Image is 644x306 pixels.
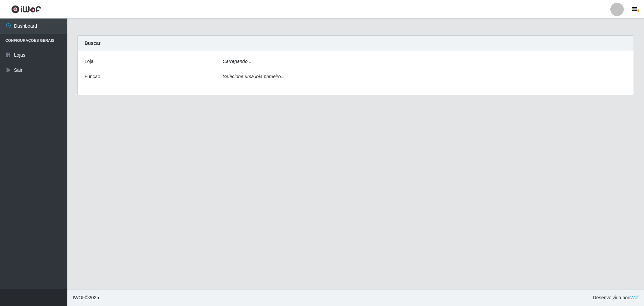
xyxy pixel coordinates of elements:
[85,40,100,46] strong: Buscar
[223,59,252,64] i: Carregando...
[11,5,41,13] img: CoreUI Logo
[73,295,85,300] span: IWOF
[85,73,100,80] label: Função
[593,294,639,301] span: Desenvolvido por
[223,74,285,79] i: Selecione uma loja primeiro...
[73,294,100,301] span: © 2025 .
[85,58,93,65] label: Loja
[629,295,639,300] a: iWof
